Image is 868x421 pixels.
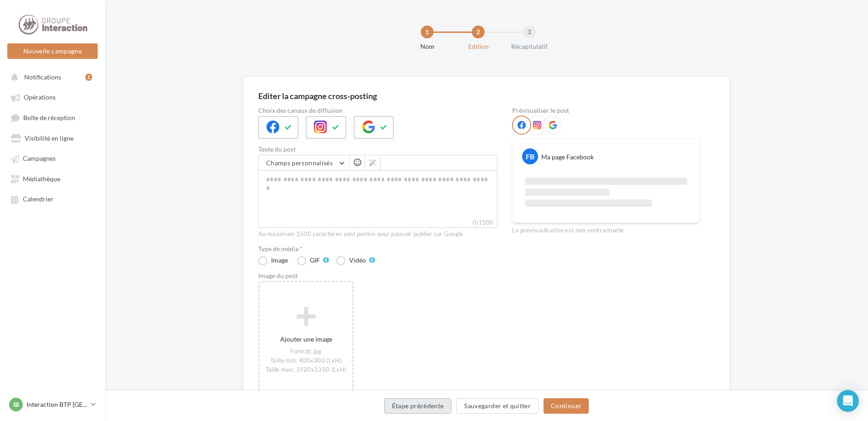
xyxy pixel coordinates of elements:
span: Médiathèque [23,175,60,183]
div: Editer la campagne cross-posting [258,92,377,100]
span: Visibilité en ligne [25,134,73,142]
span: Calendrier [23,195,53,203]
div: Récapitulatif [500,42,559,51]
label: 0/1500 [258,218,497,228]
button: Notifications 1 [5,68,96,85]
span: Notifications [24,73,61,81]
div: Image [271,257,288,263]
a: Opérations [5,89,99,105]
p: Interaction BTP [GEOGRAPHIC_DATA] [26,400,87,409]
div: Edition [449,42,507,51]
button: Continuer [544,398,589,414]
div: Au maximum 1500 caractères sont permis pour pouvoir publier sur Google [258,230,497,238]
a: Visibilité en ligne [5,130,99,146]
a: Médiathèque [5,170,99,187]
span: Champs personnalisés [266,159,333,167]
label: Type de média * [258,246,497,252]
span: IB [13,400,19,409]
span: Opérations [24,94,56,101]
a: Boîte de réception [5,109,99,126]
button: Étape précédente [384,398,452,414]
div: FB [522,148,538,164]
div: Ma page Facebook [541,153,594,162]
a: Calendrier [5,190,99,207]
div: 3 [523,26,536,38]
div: Vidéo [349,257,366,263]
div: Image du post [258,273,497,279]
div: 2 [472,26,485,38]
a: Campagnes [5,150,99,166]
div: Open Intercom Messenger [837,390,859,412]
div: Prévisualiser le post [512,107,700,114]
span: Campagnes [23,155,56,163]
div: 1 [421,26,434,38]
button: Nouvelle campagne [7,43,98,59]
div: La prévisualisation est non-contractuelle [512,223,700,235]
span: Boîte de réception [23,114,75,121]
label: Texte du post [258,146,497,153]
a: IB Interaction BTP [GEOGRAPHIC_DATA] [7,396,98,413]
label: Choix des canaux de diffusion [258,107,497,114]
div: GIF [310,257,320,263]
div: Nom [398,42,456,51]
button: Sauvegarder et quitter [456,398,539,414]
button: Champs personnalisés [259,155,350,171]
div: 1 [85,74,92,81]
